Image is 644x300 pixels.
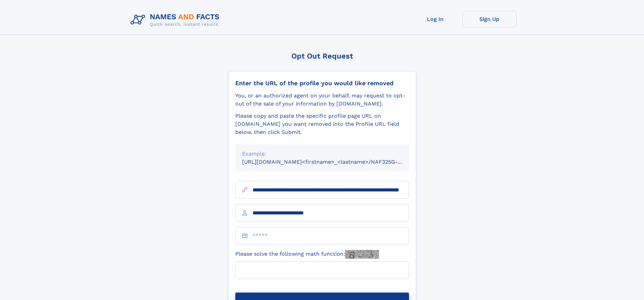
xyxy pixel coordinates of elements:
[235,250,379,259] label: Please solve the following math function:
[242,150,402,158] div: Example:
[235,79,409,87] div: Enter the URL of the profile you would like removed
[228,52,416,60] div: Opt Out Request
[128,11,225,29] img: Logo Names and Facts
[242,159,422,165] small: [URL][DOMAIN_NAME]<firstname>_<lastname>/NAF325G-xxxxxxxx
[235,112,409,136] div: Please copy and paste the specific profile page URL on [DOMAIN_NAME] you want removed into the Pr...
[235,92,409,108] div: You, or an authorized agent on your behalf, may request to opt-out of the sale of your informatio...
[408,11,462,27] a: Log In
[462,11,517,27] a: Sign Up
